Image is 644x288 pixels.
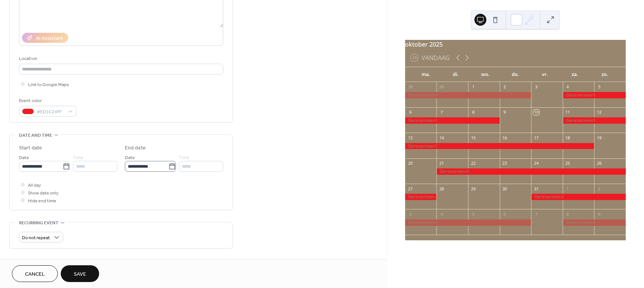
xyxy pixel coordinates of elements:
div: vr. [530,67,560,82]
div: 12 [596,110,602,115]
span: Date and time [19,132,52,139]
span: Date [19,154,29,162]
div: 5 [470,211,476,217]
div: za. [560,67,590,82]
div: Gereserveerd [563,117,626,124]
span: Event image [19,257,48,265]
div: Start date [19,144,42,152]
div: Location [19,55,222,63]
div: End date [125,144,146,152]
div: Gereserveerd [405,143,594,149]
div: 3 [407,211,413,217]
div: 21 [439,161,444,166]
div: Gereserveerd [405,219,531,226]
div: 18 [565,135,571,140]
div: oktober 2025 [405,40,626,49]
div: Gereserveerd [531,194,626,200]
div: 5 [596,84,602,90]
div: 27 [407,186,413,192]
div: 23 [502,161,508,166]
div: 29 [470,186,476,192]
div: 26 [596,161,602,166]
div: Gereserveerd [405,92,531,98]
div: 28 [439,186,444,192]
span: Time [179,154,189,162]
div: Gereserveerd [405,194,437,200]
div: 7 [533,211,539,217]
div: 6 [407,110,413,115]
div: 31 [533,186,539,192]
div: 4 [565,84,571,90]
span: Recurring event [19,219,59,227]
div: 9 [502,110,508,115]
span: #ED1C24FF [37,108,64,116]
div: 4 [439,211,444,217]
div: Gereserveerd [563,92,626,98]
span: Time [73,154,83,162]
div: 11 [565,110,571,115]
div: 29 [407,84,413,90]
span: Cancel [25,270,45,278]
div: Gereserveerd [563,219,626,226]
div: wo. [471,67,501,82]
div: 8 [565,211,571,217]
span: Link to Google Maps [28,81,69,89]
div: 9 [596,211,602,217]
span: Date [125,154,135,162]
div: 7 [439,110,444,115]
div: 14 [439,135,444,140]
button: Cancel [12,265,58,282]
div: 22 [470,161,476,166]
div: 30 [502,186,508,192]
div: 1 [470,84,476,90]
span: All day [28,181,41,189]
div: 30 [439,84,444,90]
div: 2 [502,84,508,90]
div: Gereserveerd [405,117,500,124]
div: Gereserveerd [436,168,626,175]
span: Hide end time [28,197,56,205]
div: 2 [596,186,602,192]
span: Do not repeat [22,234,50,242]
div: 10 [533,110,539,115]
button: Save [61,265,99,282]
div: 13 [407,135,413,140]
div: ma. [411,67,441,82]
div: 8 [470,110,476,115]
div: Event color [19,97,75,105]
div: di. [441,67,471,82]
span: Show date only [28,189,59,197]
div: 19 [596,135,602,140]
div: 15 [470,135,476,140]
div: 17 [533,135,539,140]
div: do. [501,67,530,82]
div: 16 [502,135,508,140]
span: Save [74,270,86,278]
div: 6 [502,211,508,217]
div: 24 [533,161,539,166]
div: zo. [590,67,620,82]
div: 20 [407,161,413,166]
div: 1 [565,186,571,192]
div: 25 [565,161,571,166]
div: 3 [533,84,539,90]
